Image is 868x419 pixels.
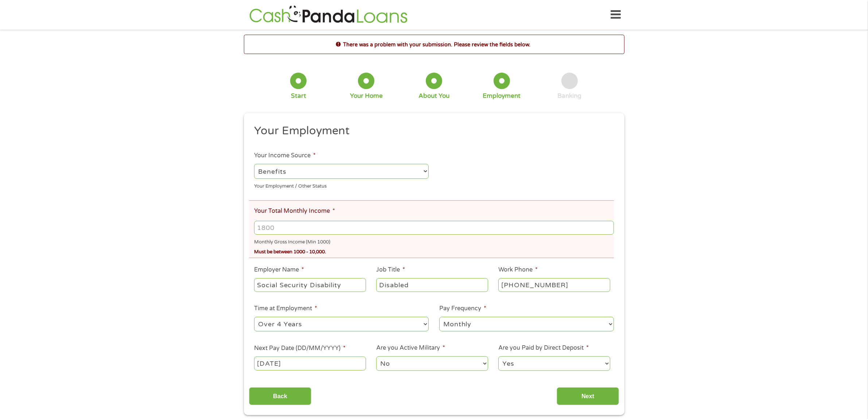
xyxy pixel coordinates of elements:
input: 1800 [254,221,614,235]
label: Your Income Source [254,152,316,159]
input: (231) 754-4010 [498,278,610,292]
div: Your Employment / Other Status [254,180,429,190]
label: Next Pay Date (DD/MM/YYYY) [254,345,346,352]
div: Must be between 1000 - 10,000. [254,246,614,256]
div: Your Home [350,92,383,100]
label: Time at Employment [254,305,317,312]
label: Pay Frequency [439,305,486,312]
div: Start [291,92,306,100]
input: Cashier [376,278,488,292]
label: Work Phone [498,266,538,274]
input: Walmart [254,278,366,292]
div: Employment [483,92,521,100]
div: About You [419,92,449,100]
div: Monthly Gross Income (Min 1000) [254,236,614,246]
label: Your Total Monthly Income [254,207,335,215]
label: Are you Paid by Direct Deposit [498,344,589,352]
h2: There was a problem with your submission. Please review the fields below. [244,41,624,49]
div: Banking [557,92,581,100]
input: ---Click Here for Calendar --- [254,357,366,370]
h2: Your Employment [254,124,608,138]
label: Are you Active Military [376,344,445,352]
label: Employer Name [254,266,304,274]
input: Back [249,387,311,405]
label: Job Title [376,266,405,274]
input: Next [557,387,619,405]
img: GetLoanNow Logo [247,4,410,25]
